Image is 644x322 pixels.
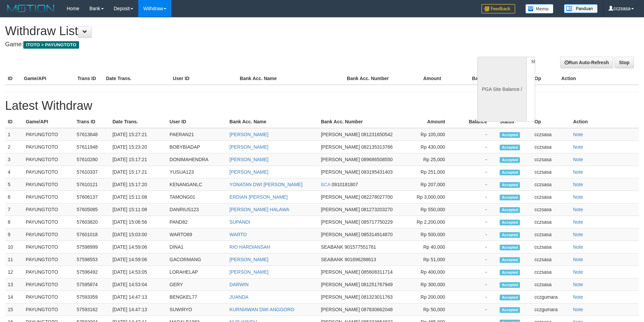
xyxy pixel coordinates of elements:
[167,153,227,166] td: DONIMAHENDRA
[74,203,110,216] td: 57605085
[230,244,270,250] a: RIO HARDIANSAH
[455,191,497,203] td: -
[74,228,110,241] td: 57601018
[167,128,227,141] td: PAERAN21
[103,72,170,85] th: Date Trans.
[406,241,455,253] td: Rp 40,000
[361,132,392,137] span: 081231650542
[230,157,268,162] a: [PERSON_NAME]
[406,153,455,166] td: Rp 25,000
[110,253,167,266] td: [DATE] 14:59:06
[110,303,167,316] td: [DATE] 14:47:13
[532,153,570,166] td: cczsasa
[23,216,74,228] td: PAYUNGTOTO
[227,116,318,128] th: Bank Acc. Name
[361,169,392,175] span: 083195431403
[500,182,520,188] span: Accepted
[74,278,110,291] td: 57595874
[110,228,167,241] td: [DATE] 15:03:00
[406,216,455,228] td: Rp 2,200,000
[5,241,23,253] td: 10
[500,195,520,200] span: Accepted
[332,182,358,187] span: 0910181807
[406,191,455,203] td: Rp 3,000,000
[5,99,639,113] h1: Latest Withdraw
[167,203,227,216] td: DANRIUS123
[455,291,497,303] td: -
[455,241,497,253] td: -
[110,166,167,178] td: [DATE] 15:17:21
[74,291,110,303] td: 57593359
[455,178,497,191] td: -
[500,170,520,175] span: Accepted
[573,307,583,312] a: Note
[74,303,110,316] td: 57593162
[5,141,23,153] td: 2
[23,128,74,141] td: PAYUNGTOTO
[558,72,639,85] th: Action
[455,216,497,228] td: -
[23,203,74,216] td: PAYUNGTOTO
[110,178,167,191] td: [DATE] 15:17:20
[230,257,268,262] a: [PERSON_NAME]
[321,219,360,225] span: [PERSON_NAME]
[230,232,247,237] a: WARTO
[573,144,583,150] a: Note
[5,228,23,241] td: 9
[5,128,23,141] td: 1
[573,269,583,275] a: Note
[230,182,303,187] a: YONATAN DWI [PERSON_NAME]
[344,257,376,262] span: 901696288613
[167,228,227,241] td: WARTO69
[321,207,360,212] span: [PERSON_NAME]
[573,132,583,137] a: Note
[23,116,74,128] th: Game/API
[321,269,360,275] span: [PERSON_NAME]
[167,216,227,228] td: PAND82
[167,116,227,128] th: User ID
[5,41,423,48] h4: Game:
[167,141,227,153] td: BOBYBIADAP
[230,307,294,312] a: KURNIAWAN DWI ANGGORO
[74,141,110,153] td: 57611948
[5,24,423,38] h1: Withdraw List
[167,178,227,191] td: KENANGANLC
[321,257,343,262] span: SEABANK
[500,157,520,163] span: Accepted
[500,270,520,275] span: Accepted
[455,228,497,241] td: -
[406,228,455,241] td: Rp 500,000
[230,132,268,137] a: [PERSON_NAME]
[23,266,74,278] td: PAYUNGTOTO
[167,266,227,278] td: LORAHELAP
[110,266,167,278] td: [DATE] 14:53:05
[532,178,570,191] td: cczsasa
[167,278,227,291] td: GERY
[532,72,558,85] th: Op
[455,141,497,153] td: -
[110,141,167,153] td: [DATE] 15:23:20
[23,41,79,49] span: ITOTO > PAYUNGTOTO
[110,153,167,166] td: [DATE] 15:17:21
[5,253,23,266] td: 11
[5,203,23,216] td: 7
[615,57,634,68] a: Stop
[5,116,23,128] th: ID
[406,266,455,278] td: Rp 400,000
[500,132,520,138] span: Accepted
[500,145,520,150] span: Accepted
[5,3,56,14] img: MOTION_logo.png
[74,128,110,141] td: 57613648
[237,72,344,85] th: Bank Acc. Name
[481,4,515,14] img: Feedback.jpg
[167,253,227,266] td: GACORMANG
[477,57,526,122] div: PGA Site Balance /
[406,116,455,128] th: Amount
[167,166,227,178] td: YUSUA123
[23,228,74,241] td: PAYUNGTOTO
[321,232,360,237] span: [PERSON_NAME]
[560,57,613,68] a: Run Auto-Refresh
[5,303,23,316] td: 15
[500,282,520,288] span: Accepted
[230,194,288,200] a: ERDIAN [PERSON_NAME]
